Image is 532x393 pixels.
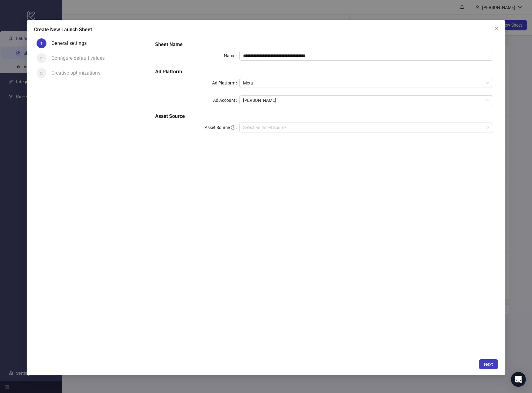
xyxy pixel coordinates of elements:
[34,26,498,33] div: Create New Launch Sheet
[205,123,239,132] label: Asset Source
[484,361,493,366] span: Next
[51,53,110,63] div: Configure default values
[212,78,239,88] label: Ad Platform
[479,359,498,369] button: Next
[243,78,489,88] span: Meta
[40,71,43,76] span: 3
[511,372,526,387] div: Open Intercom Messenger
[51,38,92,48] div: General settings
[40,41,43,46] span: 1
[155,113,493,120] h5: Asset Source
[40,56,43,61] span: 2
[492,24,502,33] button: Close
[239,51,493,61] input: Name
[231,125,235,130] span: question-circle
[224,51,239,61] label: Name
[51,68,105,78] div: Creative optimizations
[494,26,499,31] span: close
[155,41,493,48] h5: Sheet Name
[213,95,239,105] label: Ad Account
[155,68,493,76] h5: Ad Platform
[243,96,489,105] span: Jesper Gyldendahl Colombani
